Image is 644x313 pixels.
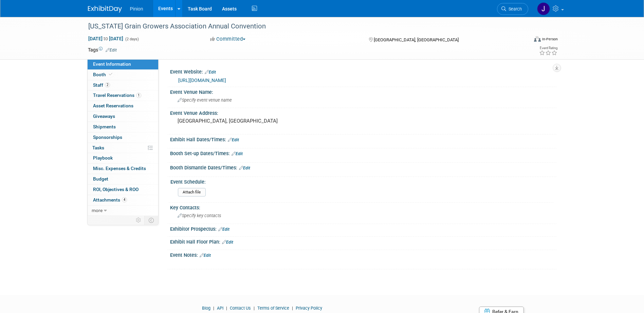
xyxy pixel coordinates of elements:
[178,118,324,124] pre: [GEOGRAPHIC_DATA], [GEOGRAPHIC_DATA]
[93,197,127,203] span: Attachments
[208,36,248,43] button: Committed
[232,151,243,156] a: Edit
[144,216,158,225] td: Toggle Event Tabs
[88,206,158,216] a: more
[170,67,556,76] div: Event Website:
[88,6,122,13] img: ExhibitDay
[88,111,158,122] a: Giveaways
[122,197,127,202] span: 4
[88,195,158,205] a: Attachments4
[205,70,216,75] a: Edit
[130,6,143,12] span: Pinion
[93,61,131,67] span: Event Information
[257,306,289,311] a: Terms of Service
[93,92,141,98] span: Travel Reservations
[497,3,528,15] a: Search
[539,46,557,50] div: Event Rating
[93,113,115,119] span: Giveaways
[93,103,133,108] span: Asset Reservations
[125,37,139,41] span: (2 days)
[290,306,295,311] span: |
[93,176,108,182] span: Budget
[93,72,114,77] span: Booth
[88,90,158,101] a: Travel Reservations1
[88,153,158,163] a: Playbook
[170,177,553,185] div: Event Schedule:
[170,237,556,246] div: Exhibit Hall Floor Plan:
[217,306,223,311] a: API
[88,36,124,42] span: [DATE] [DATE]
[93,166,146,171] span: Misc. Expenses & Credits
[92,208,103,213] span: more
[136,93,141,98] span: 1
[93,82,110,88] span: Staff
[178,213,221,218] span: Specify key contacts
[374,37,459,42] span: [GEOGRAPHIC_DATA], [GEOGRAPHIC_DATA]
[178,98,232,103] span: Specify event venue name
[239,166,250,170] a: Edit
[93,155,113,161] span: Playbook
[296,306,322,311] a: Privacy Policy
[105,82,110,87] span: 2
[88,122,158,132] a: Shipments
[93,134,122,140] span: Sponsorships
[170,148,556,157] div: Booth Set-up Dates/Times:
[534,36,541,42] img: Format-Inperson.png
[88,143,158,153] a: Tasks
[252,306,256,311] span: |
[88,101,158,111] a: Asset Reservations
[170,163,556,171] div: Booth Dismantle Dates/Times:
[106,48,117,53] a: Edit
[488,35,558,45] div: Event Format
[103,36,109,41] span: to
[109,72,112,76] i: Booth reservation complete
[542,37,558,42] div: In-Person
[88,80,158,90] a: Staff2
[133,216,145,225] td: Personalize Event Tab Strip
[88,174,158,184] a: Budget
[218,227,229,232] a: Edit
[170,250,556,259] div: Event Notes:
[93,187,139,192] span: ROI, Objectives & ROO
[88,46,117,53] td: Tags
[211,306,216,311] span: |
[224,306,229,311] span: |
[222,240,233,245] a: Edit
[170,203,556,211] div: Key Contacts:
[88,164,158,174] a: Misc. Expenses & Credits
[88,132,158,143] a: Sponsorships
[170,134,556,143] div: Exhibit Hall Dates/Times:
[202,306,210,311] a: Blog
[92,145,104,150] span: Tasks
[537,2,550,15] img: Jennifer Plumisto
[170,224,556,233] div: Exhibitor Prospectus:
[506,6,522,12] span: Search
[228,138,239,142] a: Edit
[170,87,556,96] div: Event Venue Name:
[170,108,556,117] div: Event Venue Address:
[230,306,251,311] a: Contact Us
[88,59,158,69] a: Event Information
[93,124,116,129] span: Shipments
[86,20,518,33] div: [US_STATE] Grain Growers Association Annual Convention
[178,78,226,83] a: [URL][DOMAIN_NAME]
[88,185,158,195] a: ROI, Objectives & ROO
[88,70,158,80] a: Booth
[200,253,211,258] a: Edit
